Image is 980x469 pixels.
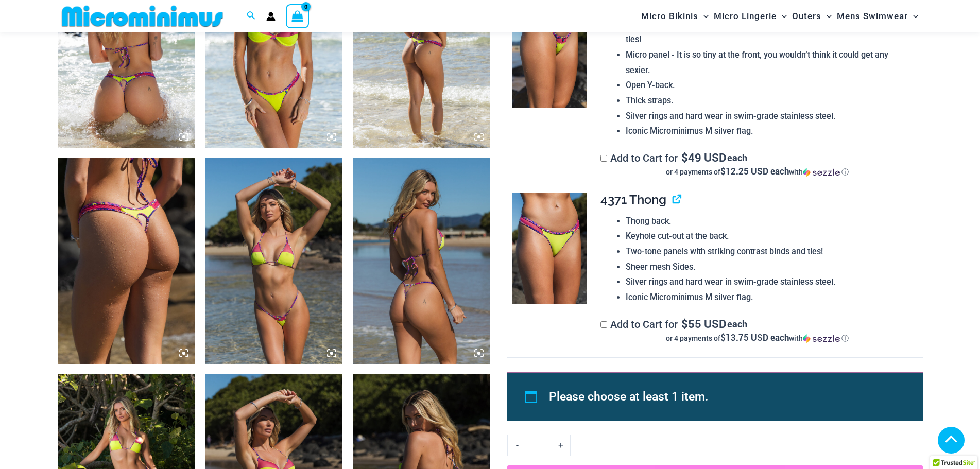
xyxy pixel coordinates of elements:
[681,150,688,165] span: $
[247,10,256,23] a: Search icon link
[286,4,310,28] a: View Shopping Cart, empty
[626,214,914,229] li: Thong back.
[600,318,914,343] label: Add to Cart for
[720,165,789,177] span: $12.25 USD each
[626,290,914,305] li: Iconic Microminimus M silver flag.
[727,319,747,329] span: each
[58,158,195,364] img: Coastal Bliss Leopard Sunset 4371 Thong Bikini
[600,152,914,177] label: Add to Cart for
[266,12,276,21] a: Account icon link
[908,3,918,29] span: Menu Toggle
[600,155,607,162] input: Add to Cart for$49 USD eachor 4 payments of$12.25 USD eachwithSezzle Click to learn more about Se...
[803,168,840,177] img: Sezzle
[626,229,914,244] li: Keyhole cut-out at the back.
[58,5,227,28] img: MM SHOP LOGO FLAT
[626,47,914,78] li: Micro panel - It is so tiny at the front, you wouldn’t think it could get any sexier.
[600,167,914,177] div: or 4 payments of$12.25 USD eachwithSezzle Click to learn more about Sezzle
[600,333,914,343] div: or 4 payments of$13.75 USD eachwithSezzle Click to learn more about Sezzle
[711,3,789,29] a: Micro LingerieMenu ToggleMenu Toggle
[353,158,490,364] img: Coastal Bliss Leopard Sunset 3171 Tri Top 4275 Micro Bikini
[834,3,921,29] a: Mens SwimwearMenu ToggleMenu Toggle
[527,435,551,456] input: Product quantity
[626,244,914,259] li: Two-tone panels with striking contrast binds and ties!
[681,316,688,331] span: $
[639,3,711,29] a: Micro BikinisMenu ToggleMenu Toggle
[626,124,914,139] li: Iconic Microminimus M silver flag.
[512,193,587,305] img: Coastal Bliss Leopard Sunset Thong Bikini
[626,93,914,109] li: Thick straps.
[837,3,908,29] span: Mens Swimwear
[549,385,899,409] li: Please choose at least 1 item.
[551,435,571,456] a: +
[205,158,342,364] img: Coastal Bliss Leopard Sunset 3171 Tri Top 4275 Micro Bikini
[626,259,914,275] li: Sheer mesh Sides.
[626,274,914,290] li: Silver rings and hard wear in swim-grade stainless steel.
[681,319,726,329] span: 55 USD
[803,334,840,343] img: Sezzle
[637,2,923,31] nav: Site Navigation
[714,3,777,29] span: Micro Lingerie
[600,321,607,328] input: Add to Cart for$55 USD eachor 4 payments of$13.75 USD eachwithSezzle Click to learn more about Se...
[727,152,747,163] span: each
[789,3,834,29] a: OutersMenu ToggleMenu Toggle
[507,435,527,456] a: -
[720,332,789,343] span: $13.75 USD each
[792,3,821,29] span: Outers
[600,167,914,177] div: or 4 payments of with
[777,3,787,29] span: Menu Toggle
[626,78,914,93] li: Open Y-back.
[681,152,726,163] span: 49 USD
[600,333,914,343] div: or 4 payments of with
[626,109,914,124] li: Silver rings and hard wear in swim-grade stainless steel.
[600,192,666,207] span: 4371 Thong
[698,3,709,29] span: Menu Toggle
[641,3,698,29] span: Micro Bikinis
[821,3,832,29] span: Menu Toggle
